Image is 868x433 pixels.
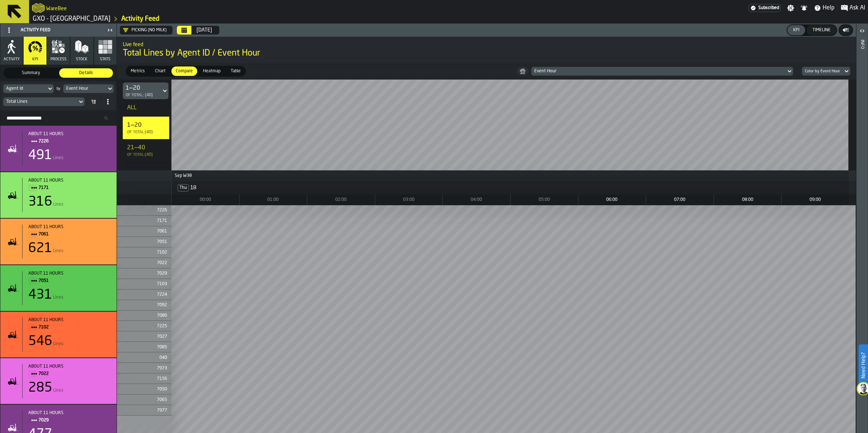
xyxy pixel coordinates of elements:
a: logo-header [32,1,45,15]
span: Compare [173,68,196,74]
span: Total Lines by Agent ID / Event Hour [123,48,850,59]
label: button-toggle-Close me [105,26,115,35]
span: 040 [129,355,167,360]
span: 7085 [129,345,167,350]
li: dropdown-item [123,117,169,139]
button: button- [839,25,852,35]
div: 7102 [117,247,171,258]
div: hour: 04:00 [442,194,510,205]
label: button-switch-multi-Heatmap [198,66,226,77]
span: 7027 [129,334,167,339]
span: Stock [76,57,88,62]
button: Select date range Select date range [177,26,191,35]
div: 040 [117,352,171,363]
div: 285 [28,381,52,395]
span: Summary [5,70,56,76]
span: Ask AI [849,4,865,12]
div: DropdownMenuValue-bucket [805,69,840,74]
div: Start: 9/18/2025, 12:00:02 AM - End: 9/18/2025, 7:43:27 AM [28,224,111,230]
span: 7225 [129,324,167,329]
span: 7171 [38,184,105,192]
span: 7102 [38,323,105,331]
span: of Total: [127,153,145,157]
nav: Breadcrumb [32,15,449,23]
h2: Sub Title [46,4,67,12]
div: Start: 9/18/2025, 12:00:01 AM - End: 9/18/2025, 4:54:32 AM [28,131,111,137]
li: dropdown-item [123,99,169,117]
label: button-toggle-Settings [784,4,797,12]
span: 7226 [38,137,105,145]
span: Heatmap [200,68,223,74]
div: Timeline [810,28,833,33]
div: Title [28,178,111,192]
span: 7022 [38,370,105,378]
span: 7102 [126,250,167,255]
label: button-switch-multi-Summary [3,68,58,78]
div: 7226 [117,205,171,216]
div: DropdownMenuValue-eventHour [534,69,783,74]
label: button-toggle-Open [857,25,867,38]
div: 7171 [117,216,171,226]
label: button-switch-multi-Table [226,66,246,77]
div: hour: 06:00 [578,194,646,205]
div: 7085 [117,342,171,352]
div: 7103 [117,279,171,290]
span: 7051 [126,239,167,244]
div: Start: 9/18/2025, 12:00:19 AM - End: 9/18/2025, 4:54:29 AM [28,364,111,369]
div: about 11 hours [28,224,111,230]
a: link-to-/wh/i/ae0cd702-8cb1-4091-b3be-0aee77957c79 [33,15,110,23]
div: hour: 08:00 [714,194,781,205]
span: Lines [53,388,64,393]
div: DropdownMenuValue-agentId [6,86,44,91]
span: 7092 [129,303,167,308]
span: 7029 [126,271,167,276]
span: Lines [53,155,64,161]
div: DropdownMenuValue-1 [123,82,169,99]
div: thumb [226,66,245,76]
div: Start: 9/18/2025, 12:00:02 AM - End: 9/18/2025, 4:50:49 AM [28,178,111,183]
div: DropdownMenuValue-nNGZtqzpuKXK_OUZPSx0_ [123,27,167,33]
span: Lines [53,341,64,347]
div: (40) [127,130,165,135]
div: thumb [199,66,225,76]
label: button-toggle-Help [811,4,837,12]
button: button- [517,67,528,76]
div: DropdownMenuValue-bucket [799,67,850,76]
div: 7092 [117,300,171,311]
button: button-KPI [787,25,805,35]
div: 7050 [117,384,171,394]
div: 7027 [117,331,171,342]
div: DropdownMenuValue-eventsCount [6,99,74,104]
div: Title [28,317,111,331]
div: Activity Feed [2,24,105,36]
div: 7022 [117,258,171,268]
div: Title [28,364,111,378]
div: about 11 hours [28,364,111,369]
div: KPI [790,28,802,33]
span: 18 [190,185,196,191]
span: 7226 [126,208,167,213]
label: button-toggle-Notifications [798,4,811,12]
span: Lines [53,295,64,300]
div: Title [28,131,111,145]
div: 7225 [117,321,171,331]
div: 491 [28,148,52,163]
div: Start: 9/18/2025, 12:00:21 AM - End: 9/18/2025, 4:54:32 AM [28,410,111,416]
div: DropdownMenuValue-eventHour [531,67,794,76]
div: thumb [126,66,149,76]
span: 7029 [38,416,105,424]
span: 7061 [38,230,105,238]
div: DropdownMenuValue-eventsCount [3,97,85,106]
ul: dropdown-menu [123,99,169,162]
header: Info [856,24,868,433]
a: link-to-/wh/i/ae0cd702-8cb1-4091-b3be-0aee77957c79/settings/billing [749,4,781,12]
span: Table [228,68,244,74]
div: hour: 03:00 [375,194,442,205]
div: hour: 05:00 [510,194,578,205]
span: Details [61,70,111,76]
div: 7065 [117,394,171,405]
span: Stats [100,57,110,62]
div: Title [28,410,111,424]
